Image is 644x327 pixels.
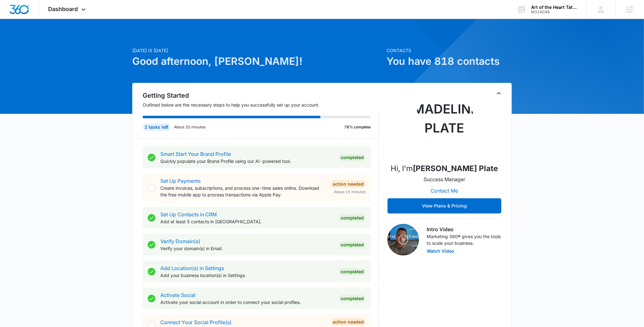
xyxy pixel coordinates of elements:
[531,5,577,10] div: account name
[160,245,334,252] p: Verify your domain(s) in Email.
[387,224,419,256] img: Intro Video
[143,102,379,108] p: Outlined below are the necessary steps to help you successfully set up your account.
[387,54,512,69] h1: You have 818 contacts
[160,185,326,198] p: Create invoices, subscriptions, and process one-time sales online. Download the free mobile app t...
[413,164,498,173] strong: [PERSON_NAME] Plate
[160,265,224,271] a: Add Location(s) in Settings
[160,238,200,244] a: Verify Domain(s)
[160,151,231,157] a: Smart Start Your Brand Profile
[334,189,366,195] span: About 15 minutes
[160,158,334,164] p: Quickly populate your Brand Profile using our AI-powered tool.
[387,198,501,213] button: View Plans & Pricing
[331,180,366,188] div: Action Needed
[413,95,476,158] img: Madeline Plate
[160,218,334,225] p: Add at least 5 contacts in [GEOGRAPHIC_DATA].
[331,318,366,326] div: Action Needed
[48,6,78,12] span: Dashboard
[339,268,366,275] div: Completed
[339,214,366,222] div: Completed
[424,176,465,183] p: Success Manager
[344,124,371,130] p: 78% complete
[531,10,577,14] div: account id
[160,211,217,218] a: Set Up Contacts in CRM
[160,178,201,184] a: Set Up Payments
[160,292,195,298] a: Activate Social
[387,47,512,54] p: Contacts
[495,89,503,97] button: Toggle Collapse
[132,47,383,54] p: [DATE] is [DATE]
[339,295,366,302] div: Completed
[160,319,232,325] a: Connect Your Social Profile(s)
[427,225,501,233] h3: Intro Video
[174,124,206,130] p: About 20 minutes
[339,154,366,161] div: Completed
[132,54,383,69] h1: Good afternoon, [PERSON_NAME]!
[143,91,379,100] h2: Getting Started
[427,233,501,246] p: Marketing 360® gives you the tools to scale your business.
[339,241,366,249] div: Completed
[160,299,334,305] p: Activate your social account in order to connect your social profiles.
[427,249,454,253] button: Watch Video
[160,272,334,279] p: Add your business location(s) in Settings.
[143,123,170,131] div: 2 tasks left
[391,163,498,174] p: Hi, I'm
[424,183,465,198] button: Contact Me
